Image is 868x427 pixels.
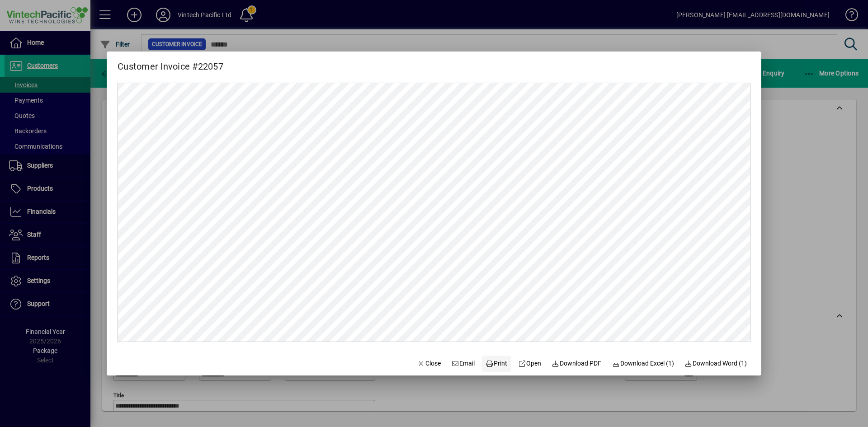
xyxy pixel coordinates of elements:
[552,359,602,368] span: Download PDF
[482,356,511,372] button: Print
[685,359,747,368] span: Download Word (1)
[609,356,678,372] button: Download Excel (1)
[681,356,751,372] button: Download Word (1)
[448,356,479,372] button: Email
[518,359,541,368] span: Open
[107,52,234,74] h2: Customer Invoice #22057
[414,356,444,372] button: Close
[452,359,475,368] span: Email
[548,356,605,372] a: Download PDF
[612,359,674,368] span: Download Excel (1)
[486,359,507,368] span: Print
[514,356,545,372] a: Open
[417,359,441,368] span: Close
